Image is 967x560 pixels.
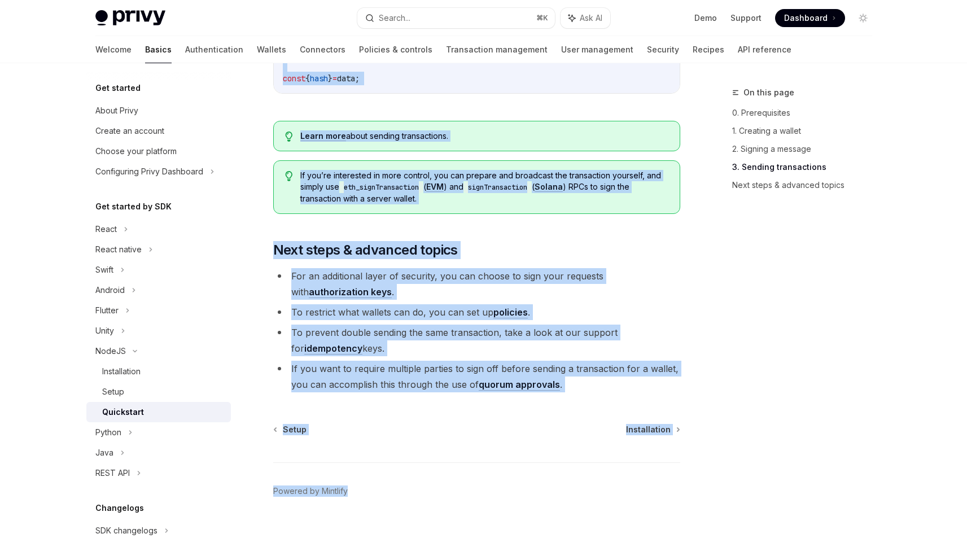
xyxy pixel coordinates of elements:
[359,36,432,63] a: Policies & controls
[185,36,243,63] a: Authentication
[273,361,680,392] li: If you want to require multiple parties to sign off before sending a transaction for a wallet, yo...
[493,307,528,318] a: policies
[626,424,679,435] a: Installation
[305,73,310,84] span: {
[95,124,164,138] div: Create an account
[273,268,680,300] li: For an additional layer of security, you can choose to sign your requests with .
[561,36,633,63] a: User management
[95,324,114,338] div: Unity
[86,100,231,121] a: About Privy
[304,343,362,355] a: idempotency
[95,165,203,178] div: Configuring Privy Dashboard
[626,424,671,435] span: Installation
[95,501,144,515] h5: Changelogs
[257,36,286,63] a: Wallets
[730,12,762,24] a: Support
[283,73,305,84] span: const
[580,12,602,24] span: Ask AI
[732,122,881,140] a: 1. Creating a wallet
[732,158,881,176] a: 3. Sending transactions
[535,182,563,192] a: Solana
[95,283,125,297] div: Android
[95,200,172,213] h5: Get started by SDK
[95,104,138,117] div: About Privy
[426,182,444,192] a: EVM
[310,73,328,84] span: hash
[775,9,845,27] a: Dashboard
[300,36,345,63] a: Connectors
[102,405,144,419] div: Quickstart
[86,121,231,141] a: Create an account
[300,130,668,142] span: about sending transactions.
[273,241,458,259] span: Next steps & advanced topics
[95,344,126,358] div: NodeJS
[309,286,392,298] a: authorization keys
[86,382,231,402] a: Setup
[328,73,332,84] span: }
[273,325,680,356] li: To prevent double sending the same transaction, take a look at our support for keys.
[854,9,872,27] button: Toggle dark mode
[339,182,423,193] code: eth_signTransaction
[337,73,355,84] span: data
[86,141,231,161] a: Choose your platform
[86,361,231,382] a: Installation
[95,81,141,95] h5: Get started
[95,466,130,480] div: REST API
[283,424,307,435] span: Setup
[536,14,548,23] span: ⌘ K
[86,402,231,422] a: Quickstart
[95,446,113,460] div: Java
[285,171,293,181] svg: Tip
[732,140,881,158] a: 2. Signing a message
[446,36,548,63] a: Transaction management
[694,12,717,24] a: Demo
[300,131,346,141] a: Learn more
[95,426,121,439] div: Python
[95,145,177,158] div: Choose your platform
[95,243,142,256] div: React native
[332,73,337,84] span: =
[357,8,555,28] button: Search...⌘K
[693,36,724,63] a: Recipes
[732,104,881,122] a: 0. Prerequisites
[285,132,293,142] svg: Tip
[463,182,532,193] code: signTransaction
[479,379,560,391] a: quorum approvals
[647,36,679,63] a: Security
[95,524,157,537] div: SDK changelogs
[102,365,141,378] div: Installation
[102,385,124,399] div: Setup
[95,10,165,26] img: light logo
[300,170,668,204] span: If you’re interested in more control, you can prepare and broadcast the transaction yourself, and...
[355,73,360,84] span: ;
[145,36,172,63] a: Basics
[561,8,610,28] button: Ask AI
[95,304,119,317] div: Flutter
[95,263,113,277] div: Swift
[743,86,794,99] span: On this page
[95,36,132,63] a: Welcome
[379,11,410,25] div: Search...
[95,222,117,236] div: React
[273,304,680,320] li: To restrict what wallets can do, you can set up .
[784,12,828,24] span: Dashboard
[273,485,348,497] a: Powered by Mintlify
[738,36,791,63] a: API reference
[732,176,881,194] a: Next steps & advanced topics
[274,424,307,435] a: Setup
